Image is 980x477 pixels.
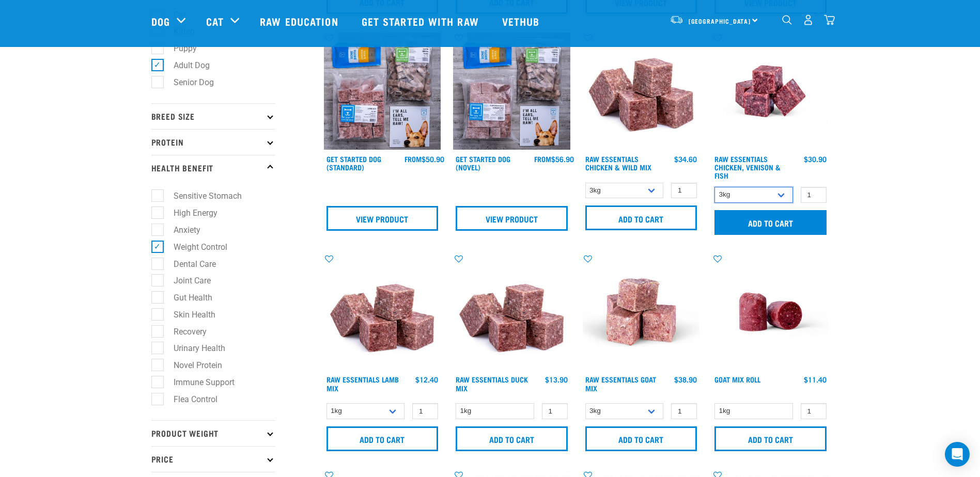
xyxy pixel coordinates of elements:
[157,258,220,271] label: Dental Care
[585,426,697,451] input: Add to cart
[157,291,216,304] label: Gut Health
[157,42,201,55] label: Puppy
[157,342,229,355] label: Urinary Health
[157,393,222,406] label: Flea Control
[157,206,222,219] label: High Energy
[545,375,568,384] div: $13.90
[157,359,226,372] label: Novel Protein
[456,377,528,389] a: Raw Essentials Duck Mix
[801,403,827,419] input: 1
[674,375,697,384] div: $38.90
[804,375,827,384] div: $11.40
[157,241,231,253] label: Weight Control
[714,426,827,451] input: Add to cart
[782,15,792,25] img: home-icon-1@2x.png
[326,206,439,231] a: View Product
[801,187,827,203] input: 1
[453,33,570,150] img: NSP Dog Novel Update
[157,325,211,338] label: Recovery
[157,224,205,236] label: Anxiety
[324,253,441,371] img: ?1041 RE Lamb Mix 01
[157,308,220,321] label: Skin Health
[689,19,751,23] span: [GEOGRAPHIC_DATA]
[157,274,215,287] label: Joint Care
[670,15,683,24] img: van-moving.png
[151,103,275,129] p: Breed Size
[714,157,781,177] a: Raw Essentials Chicken, Venison & Fish
[157,59,214,72] label: Adult Dog
[456,426,568,451] input: Add to cart
[804,155,827,163] div: $30.90
[714,377,760,381] a: Goat Mix Roll
[405,157,422,161] span: FROM
[585,205,697,230] input: Add to cart
[534,155,574,163] div: $56.90
[583,253,700,371] img: Goat M Ix 38448
[456,157,510,169] a: Get Started Dog (Novel)
[151,129,275,155] p: Protein
[324,33,441,150] img: NSP Dog Standard Update
[542,403,568,419] input: 1
[824,14,835,25] img: home-icon@2x.png
[151,155,275,181] p: Health Benefit
[534,157,551,161] span: FROM
[250,1,351,42] a: Raw Education
[326,426,439,451] input: Add to cart
[405,155,444,163] div: $50.90
[671,403,697,419] input: 1
[151,420,275,446] p: Product Weight
[671,183,697,199] input: 1
[415,375,438,384] div: $12.40
[712,253,829,371] img: Raw Essentials Chicken Lamb Beef Bulk Minced Raw Dog Food Roll Unwrapped
[674,155,697,163] div: $34.60
[412,403,438,419] input: 1
[157,76,218,89] label: Senior Dog
[326,377,399,389] a: Raw Essentials Lamb Mix
[712,33,829,150] img: Chicken Venison mix 1655
[714,210,827,235] input: Add to cart
[453,253,570,371] img: ?1041 RE Lamb Mix 01
[583,33,700,150] img: Pile Of Cubed Chicken Wild Meat Mix
[157,376,239,389] label: Immune Support
[492,1,553,42] a: Vethub
[945,442,970,467] div: Open Intercom Messenger
[326,157,381,169] a: Get Started Dog (Standard)
[151,13,170,29] a: Dog
[206,13,224,29] a: Cat
[151,446,275,472] p: Price
[585,377,656,389] a: Raw Essentials Goat Mix
[157,189,246,202] label: Sensitive Stomach
[585,157,651,169] a: Raw Essentials Chicken & Wild Mix
[803,14,814,25] img: user.png
[456,206,568,231] a: View Product
[351,1,492,42] a: Get started with Raw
